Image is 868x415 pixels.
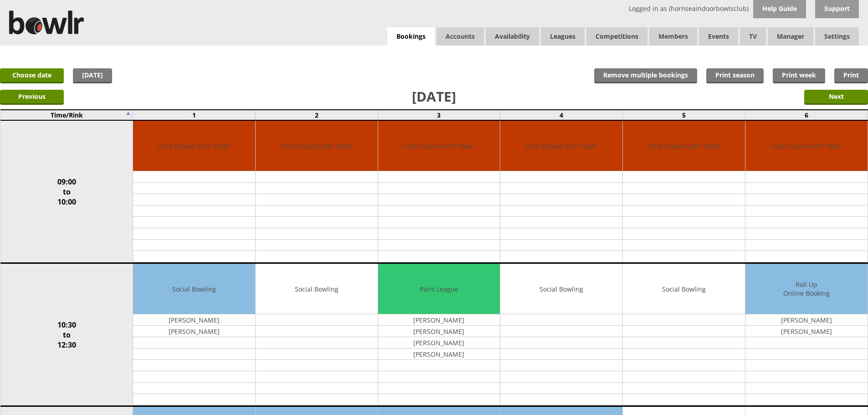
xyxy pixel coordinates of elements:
td: Social Bowling [500,264,622,314]
td: 10:30 to 12:30 [0,263,133,406]
td: 5 [623,110,745,120]
td: Club Closed until 10am [133,121,255,171]
input: Remove multiple bookings [594,68,697,83]
td: Time/Rink [0,110,133,120]
td: 1 [133,110,256,120]
td: 6 [745,110,868,120]
td: Club Closed until 10am [378,121,500,171]
td: [PERSON_NAME] [378,326,500,337]
td: Club Closed until 10am [500,121,622,171]
td: [PERSON_NAME] [745,314,868,326]
td: [PERSON_NAME] [133,314,255,326]
td: Pairs League [378,264,500,314]
span: Settings [815,27,859,46]
td: 3 [378,110,500,120]
td: Club Closed until 10am [745,121,868,171]
a: Print week [773,68,825,83]
td: Club Closed until 10am [256,121,378,171]
span: TV [740,27,766,46]
td: Social Bowling [623,264,745,314]
span: Members [649,27,697,46]
td: [PERSON_NAME] [378,314,500,326]
a: Events [699,27,738,46]
td: [PERSON_NAME] [133,326,255,337]
td: 4 [500,110,623,120]
span: Manager [768,27,813,46]
td: Roll Up Online Booking [745,264,868,314]
a: [DATE] [73,68,112,83]
a: Print season [706,68,764,83]
span: Accounts [437,27,484,46]
a: Availability [486,27,539,46]
td: [PERSON_NAME] [378,337,500,348]
td: [PERSON_NAME] [378,348,500,360]
a: Leagues [541,27,585,46]
a: Print [834,68,868,83]
input: Next [804,90,868,105]
td: [PERSON_NAME] [745,326,868,337]
a: Bookings [387,27,435,46]
a: Competitions [586,27,647,46]
td: Social Bowling [256,264,378,314]
td: Club Closed until 10am [623,121,745,171]
td: 09:00 to 10:00 [0,120,133,263]
td: 2 [255,110,378,120]
td: Social Bowling [133,264,255,314]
